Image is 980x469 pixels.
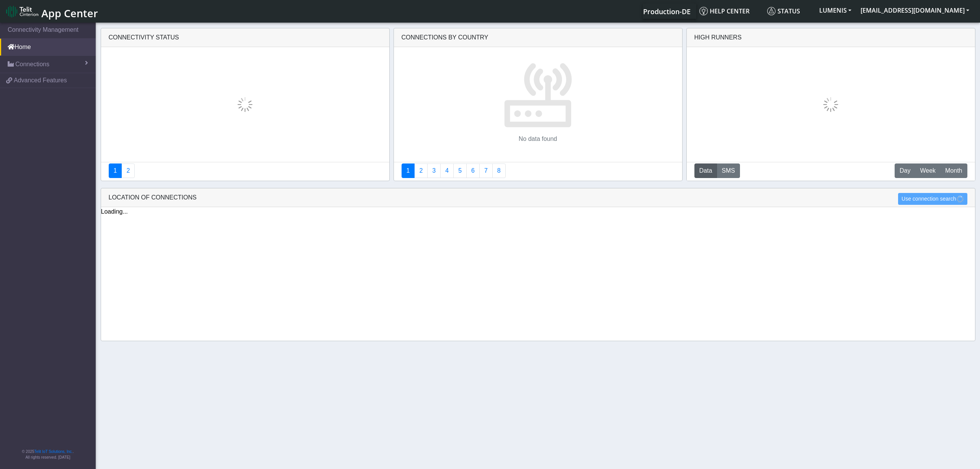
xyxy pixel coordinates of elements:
nav: Summary paging [109,163,382,178]
span: Connections [15,60,49,69]
nav: Summary paging [402,163,675,178]
span: Help center [699,7,750,15]
span: Advanced Features [14,76,67,85]
div: LOCATION OF CONNECTIONS [101,188,975,207]
a: App Center [6,3,97,20]
img: status.svg [767,7,776,15]
div: Loading... [101,207,975,216]
div: Connectivity status [101,28,389,47]
a: Usage by Carrier [453,163,467,178]
a: Telit IoT Solutions, Inc. [34,449,73,454]
div: Connections By Country [394,28,682,47]
a: 14 Days Trend [466,163,480,178]
a: Connectivity status [109,163,122,178]
img: loading.gif [237,97,253,112]
button: SMS [717,163,740,178]
a: Usage per Country [427,163,441,178]
img: logo-telit-cinterion-gw-new.png [6,5,38,18]
img: loading.gif [823,97,838,112]
a: Connections By Carrier [440,163,454,178]
img: loading [956,195,964,203]
a: Zero Session [479,163,493,178]
a: Your current platform instance [643,3,690,19]
span: Status [767,7,800,15]
a: Status [764,3,815,19]
p: No data found [519,134,557,144]
img: devices.svg [503,59,572,128]
button: LUMENIS [815,3,856,17]
div: High Runners [694,33,742,42]
span: Month [945,166,962,175]
span: Week [920,166,936,175]
a: Deployment status [121,163,135,178]
span: App Center [41,6,98,20]
span: Production-DE [643,7,691,16]
button: Data [694,163,717,178]
button: Month [940,163,967,178]
a: Carrier [414,163,428,178]
a: Connections By Country [402,163,415,178]
button: Day [895,163,915,178]
a: Not Connected for 30 days [492,163,506,178]
span: Day [900,166,910,175]
a: Help center [696,3,764,19]
button: [EMAIL_ADDRESS][DOMAIN_NAME] [856,3,974,17]
button: Week [915,163,941,178]
button: Use connection search [898,193,967,205]
img: knowledge.svg [699,7,708,15]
